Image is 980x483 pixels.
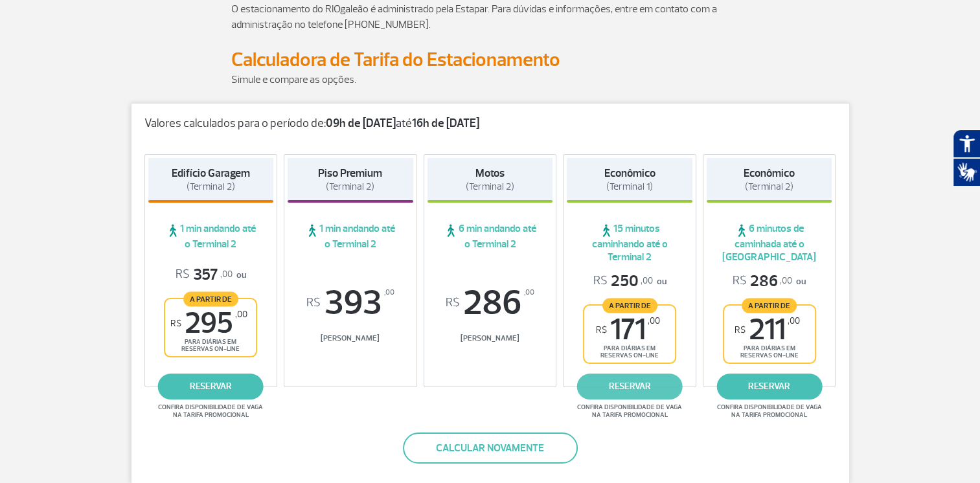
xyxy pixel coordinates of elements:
[593,271,667,291] p: ou
[593,271,653,291] span: 250
[744,166,795,180] strong: Econômico
[575,403,684,419] span: Confira disponibilidade de vaga na tarifa promocional
[745,181,793,193] span: (Terminal 2)
[788,315,800,326] sup: ,00
[596,315,660,344] span: 171
[144,117,836,131] p: Valores calculados para o período de: até
[604,166,655,180] strong: Econômico
[953,129,980,158] button: Abrir recursos assistivos.
[170,318,181,329] sup: R$
[648,315,660,326] sup: ,00
[235,309,247,320] sup: ,00
[318,166,382,180] strong: Piso Premium
[596,324,607,335] sup: R$
[475,166,505,180] strong: Motos
[524,286,534,300] sup: ,00
[288,333,413,343] span: [PERSON_NAME]
[595,344,664,359] span: para diárias em reservas on-line
[446,296,460,310] sup: R$
[326,181,374,193] span: (Terminal 2)
[183,291,238,306] span: A partir de
[187,181,235,193] span: (Terminal 2)
[427,222,553,251] span: 6 min andando até o Terminal 2
[466,181,514,193] span: (Terminal 2)
[176,338,245,353] span: para diárias em reservas on-line
[567,222,692,264] span: 15 minutos caminhando até o Terminal 2
[412,116,479,131] strong: 16h de [DATE]
[735,324,746,335] sup: R$
[735,344,804,359] span: para diárias em reservas on-line
[715,403,824,419] span: Confira disponibilidade de vaga na tarifa promocional
[733,271,792,291] span: 286
[170,309,247,338] span: 295
[606,181,653,193] span: (Terminal 1)
[176,265,233,285] span: 357
[326,116,396,131] strong: 09h de [DATE]
[384,286,394,300] sup: ,00
[707,222,832,264] span: 6 minutos de caminhada até o [GEOGRAPHIC_DATA]
[158,374,264,399] a: reservar
[172,166,250,180] strong: Edifício Garagem
[176,265,246,285] p: ou
[231,48,749,72] h2: Calculadora de Tarifa do Estacionamento
[231,72,749,87] p: Simule e compare as opções.
[148,222,274,251] span: 1 min andando até o Terminal 2
[306,296,321,310] sup: R$
[156,403,265,419] span: Confira disponibilidade de vaga na tarifa promocional
[427,333,553,343] span: [PERSON_NAME]
[742,298,797,313] span: A partir de
[231,1,749,32] p: O estacionamento do RIOgaleão é administrado pela Estapar. Para dúvidas e informações, entre em c...
[288,222,413,251] span: 1 min andando até o Terminal 2
[733,271,806,291] p: ou
[403,432,578,464] button: Calcular novamente
[602,298,657,313] span: A partir de
[953,129,980,186] div: Plugin de acessibilidade da Hand Talk.
[735,315,800,344] span: 211
[577,374,683,399] a: reservar
[427,286,553,320] span: 286
[716,374,822,399] a: reservar
[288,286,413,320] span: 393
[953,158,980,186] button: Abrir tradutor de língua de sinais.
